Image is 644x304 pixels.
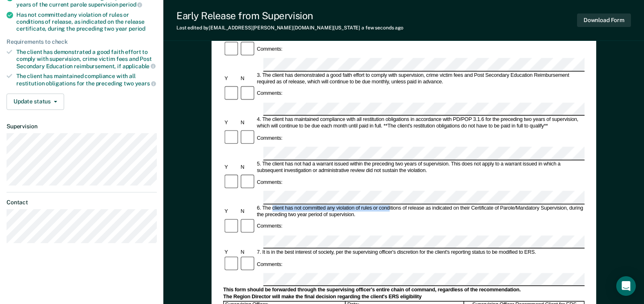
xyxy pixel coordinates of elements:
[256,72,585,85] div: 3. The client has demonstrated a good faith effort to comply with supervision, crime victim fees ...
[7,38,157,45] div: Requirements to check
[577,13,631,27] button: Download Form
[223,208,239,215] div: Y
[256,224,284,230] div: Comments:
[256,116,585,130] div: 4. The client has maintained compliance with all restitution obligations in accordance with PD/PO...
[129,25,145,32] span: period
[239,120,256,126] div: N
[256,91,284,97] div: Comments:
[16,49,157,69] div: The client has demonstrated a good faith effort to comply with supervision, crime victim fees and...
[16,11,157,32] div: Has not committed any violation of rules or conditions of release, as indicated on the release ce...
[7,94,64,110] button: Update status
[256,261,284,268] div: Comments:
[123,63,156,69] span: applicable
[256,161,585,174] div: 5. The client has not had a warrant issued within the preceding two years of supervision. This do...
[223,76,239,82] div: Y
[239,164,256,171] div: N
[176,10,403,22] div: Early Release from Supervision
[256,179,284,186] div: Comments:
[16,73,157,87] div: The client has maintained compliance with all restitution obligations for the preceding two
[7,199,157,206] dt: Contact
[239,249,256,256] div: N
[176,25,403,31] div: Last edited by [EMAIL_ADDRESS][PERSON_NAME][DOMAIN_NAME][US_STATE]
[361,25,403,31] span: a few seconds ago
[256,47,284,53] div: Comments:
[223,249,239,256] div: Y
[239,208,256,215] div: N
[256,249,585,256] div: 7. It is in the best interest of society, per the supervising officer's discretion for the client...
[135,80,156,87] span: years
[256,135,284,141] div: Comments:
[7,123,157,130] dt: Supervision
[223,164,239,171] div: Y
[223,287,584,294] div: This form should be forwarded through the supervising officer's entire chain of command, regardle...
[119,1,142,8] span: period
[256,205,585,218] div: 6. The client has not committed any violation of rules or conditions of release as indicated on t...
[616,276,636,296] div: Open Intercom Messenger
[239,76,256,82] div: N
[223,294,584,301] div: The Region Director will make the final decision regarding the client's ERS eligibility
[223,120,239,126] div: Y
